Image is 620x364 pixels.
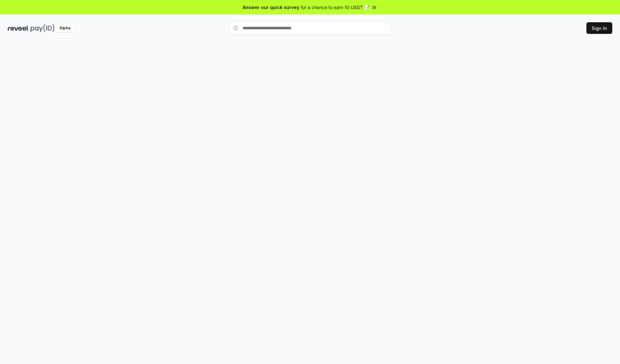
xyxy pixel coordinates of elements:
span: Answer our quick survey [243,4,299,11]
span: for a chance to earn 10 USDT 📝 [301,4,370,11]
img: pay_id [31,24,55,32]
div: Alpha [56,24,74,32]
button: Sign In [586,22,612,34]
img: reveel_dark [8,24,29,32]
